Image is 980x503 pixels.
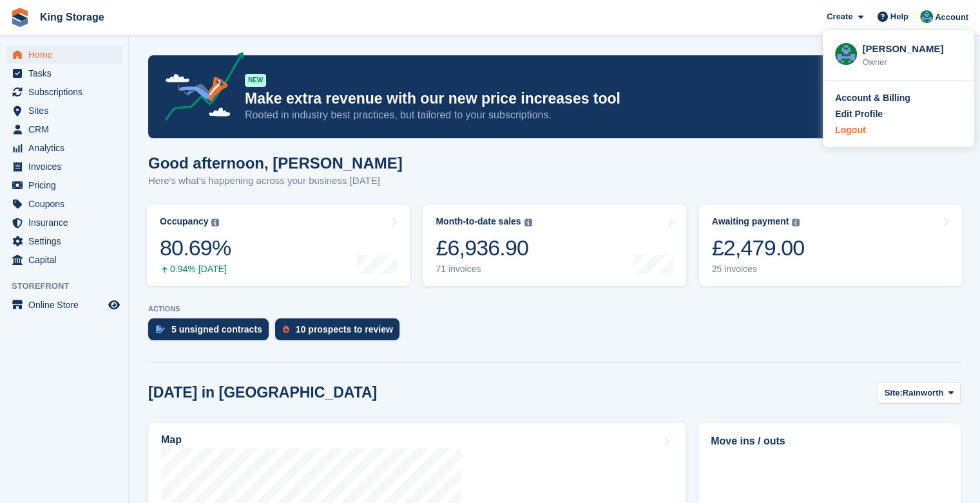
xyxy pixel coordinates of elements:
a: menu [6,195,122,213]
button: Site: Rainworth [878,382,961,403]
a: King Storage [35,6,110,28]
a: menu [6,102,122,120]
div: NEW [245,74,266,87]
a: menu [6,158,122,176]
div: Awaiting payment [712,216,789,227]
span: Online Store [28,296,106,314]
div: 10 prospects to review [296,324,393,334]
span: Pricing [28,176,106,194]
div: 25 invoices [712,264,805,275]
span: Capital [28,251,106,269]
span: Site: [885,387,903,399]
span: Help [890,10,908,23]
span: CRM [28,120,106,138]
span: Storefront [12,280,128,293]
div: [PERSON_NAME] [862,42,962,53]
a: Preview store [106,297,122,313]
a: menu [6,251,122,269]
div: Occupancy [160,216,208,227]
div: Logout [835,123,865,137]
a: menu [6,296,122,314]
h1: Good afternoon, [PERSON_NAME] [148,154,403,172]
span: Create [827,10,852,23]
img: icon-info-grey-7440780725fd019a000dd9b08b2336e03edf1995a4989e88bcd33f0948082b44.svg [524,219,532,226]
img: John King [920,10,933,23]
span: Rainworth [903,387,944,399]
div: 80.69% [160,235,231,261]
div: 0.94% [DATE] [160,264,231,275]
img: icon-info-grey-7440780725fd019a000dd9b08b2336e03edf1995a4989e88bcd33f0948082b44.svg [792,219,800,226]
h2: Move ins / outs [711,434,948,449]
a: 5 unsigned contracts [148,318,275,347]
div: 71 invoices [436,264,532,275]
span: Home [28,46,106,64]
p: Make extra revenue with our new price increases tool [245,89,848,108]
div: £2,479.00 [712,235,805,261]
img: price-adjustments-announcement-icon-8257ccfd72463d97f412b2fc003d46551f7dbcb40ab6d574587a9cd5c0d94... [154,52,244,125]
a: Month-to-date sales £6,936.90 71 invoices [423,205,686,286]
div: Edit Profile [835,107,883,121]
div: Owner [862,56,962,69]
div: Account & Billing [835,91,910,105]
a: Edit Profile [835,107,962,121]
span: Analytics [28,139,106,157]
a: Occupancy 80.69% 0.94% [DATE] [147,205,410,286]
p: Here's what's happening across your business [DATE] [148,174,403,188]
img: prospect-51fa495bee0391a8d652442698ab0144808aea92771e9ea1ae160a38d050c398.svg [283,325,289,333]
a: menu [6,176,122,194]
span: Settings [28,232,106,250]
a: menu [6,139,122,157]
h2: Map [161,434,182,446]
img: John King [835,43,857,65]
a: menu [6,83,122,101]
a: 10 prospects to review [275,318,406,347]
p: Rooted in industry best practices, but tailored to your subscriptions. [245,108,848,122]
span: Account [935,11,968,24]
span: Subscriptions [28,83,106,101]
div: 5 unsigned contracts [171,324,262,334]
div: Month-to-date sales [436,216,521,227]
p: ACTIONS [148,305,961,313]
span: Insurance [28,214,106,232]
a: menu [6,232,122,250]
img: stora-icon-8386f47178a22dfd0bd8f6a31ec36ba5ce8667c1dd55bd0f319d3a0aa187defe.svg [10,8,30,27]
a: menu [6,120,122,138]
a: menu [6,46,122,64]
img: contract_signature_icon-13c848040528278c33f63329250d36e43548de30e8caae1d1a13099fd9432cc5.svg [156,325,165,333]
img: icon-info-grey-7440780725fd019a000dd9b08b2336e03edf1995a4989e88bcd33f0948082b44.svg [211,219,219,226]
a: Account & Billing [835,91,962,105]
span: Invoices [28,158,106,176]
h2: [DATE] in [GEOGRAPHIC_DATA] [148,384,377,401]
span: Tasks [28,64,106,82]
a: Logout [835,123,962,137]
a: menu [6,214,122,232]
a: Awaiting payment £2,479.00 25 invoices [699,205,962,286]
div: £6,936.90 [436,235,532,261]
a: menu [6,64,122,82]
span: Sites [28,102,106,120]
span: Coupons [28,195,106,213]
